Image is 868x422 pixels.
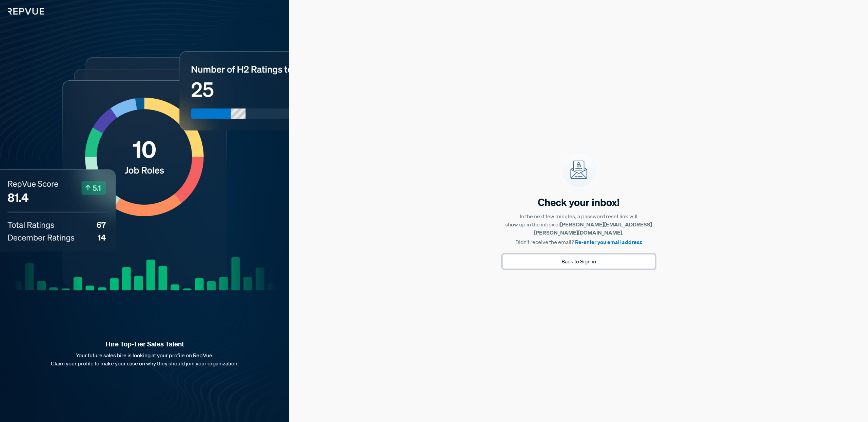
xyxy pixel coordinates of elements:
strong: Hire Top-Tier Sales Talent [11,340,278,348]
h5: Check your inbox! [538,195,619,209]
p: Didn't receive the email? [515,238,642,246]
p: Your future sales hire is looking at your profile on RepVue. Claim your profile to make your case... [11,351,278,367]
strong: [PERSON_NAME][EMAIL_ADDRESS][PERSON_NAME][DOMAIN_NAME] [534,221,652,236]
a: Re-enter you email address [575,239,642,245]
img: Success [562,153,596,187]
button: Back to Sign in [502,254,655,269]
p: In the next few minutes, a password reset link will show up in the inbox of . [502,212,655,237]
